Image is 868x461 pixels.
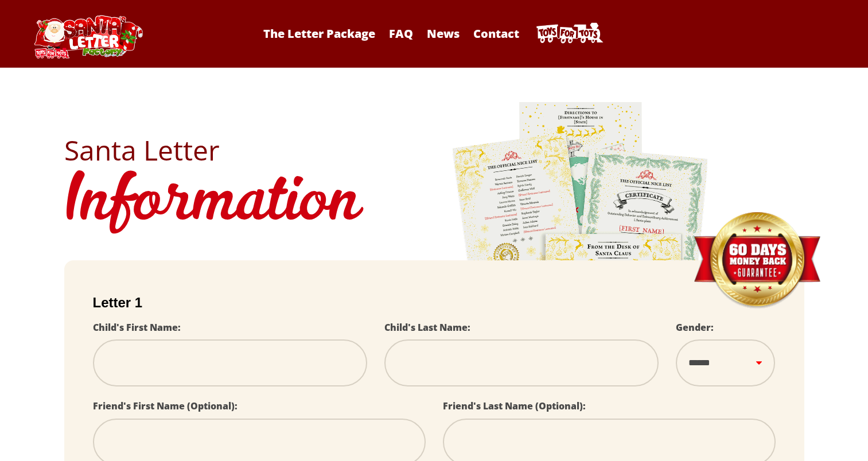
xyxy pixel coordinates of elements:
[443,400,586,412] label: Friend's Last Name (Optional):
[451,100,710,421] img: letters.png
[93,400,238,412] label: Friend's First Name (Optional):
[692,212,822,310] img: Money Back Guarantee
[93,295,776,311] h2: Letter 1
[258,26,381,41] a: The Letter Package
[30,15,145,58] img: Santa Letter Logo
[64,136,804,164] h2: Santa Letter
[383,26,419,41] a: FAQ
[468,26,525,41] a: Contact
[64,164,804,243] h1: Information
[676,321,714,334] label: Gender:
[421,26,465,41] a: News
[93,321,181,334] label: Child's First Name:
[384,321,470,334] label: Child's Last Name:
